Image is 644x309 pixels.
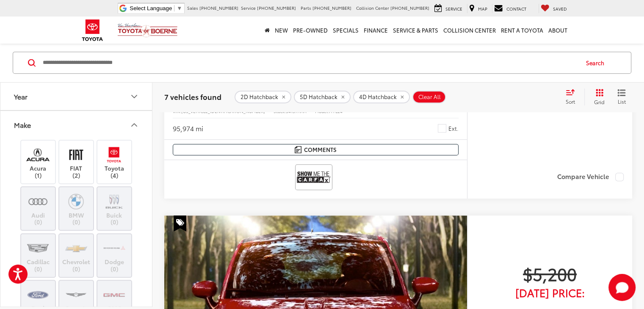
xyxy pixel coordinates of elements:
input: Search by Make, Model, or Keyword [42,53,578,73]
button: remove 5D%20Hatchback [294,91,351,104]
button: Grid View [584,89,611,106]
span: Select Language [130,5,172,11]
a: About [546,17,570,44]
span: White [438,124,446,132]
span: Grid [594,99,605,106]
span: Sort [566,98,575,105]
a: Finance [361,17,390,44]
span: Contact [506,6,526,12]
a: Rent a Toyota [498,17,546,44]
span: 2D Hatchback [240,94,278,101]
svg: Start Chat [608,274,636,301]
div: Make [129,120,139,130]
img: Vic Vaughan Toyota of Boerne in Boerne, TX) [64,145,88,165]
span: [DATE] Price: [482,288,617,297]
span: Ext. [448,124,459,132]
a: Pre-Owned [290,17,330,44]
img: Vic Vaughan Toyota of Boerne in Boerne, TX) [26,192,50,212]
button: remove 2D%20Hatchback [235,91,291,104]
button: Select sort value [561,89,584,106]
img: Vic Vaughan Toyota of Boerne in Boerne, TX) [102,285,126,305]
img: Vic Vaughan Toyota of Boerne in Boerne, TX) [102,192,126,212]
img: Vic Vaughan Toyota of Boerne in Boerne, TX) [64,238,88,258]
button: YearYear [0,83,153,110]
span: Clear All [418,94,441,101]
label: Acura (1) [21,145,55,179]
span: $5,200 [482,263,617,284]
a: Service [432,4,464,13]
span: 4D Hatchback [359,94,397,101]
label: Toyota (4) [97,145,132,179]
span: 7 vehicles found [164,92,221,102]
img: Vic Vaughan Toyota of Boerne in Boerne, TX) [26,285,50,305]
span: Comments [304,146,336,154]
span: Special [174,215,186,232]
span: Saved [553,6,567,12]
button: Search [578,52,616,74]
div: 95,974 mi [173,124,203,133]
button: Toggle Chat Window [608,274,636,301]
img: Vic Vaughan Toyota of Boerne in Boerne, TX) [64,192,88,212]
span: 5D Hatchback [300,94,337,101]
a: Specials [330,17,361,44]
a: New [272,17,290,44]
span: Collision Center [356,5,389,11]
a: Collision Center [441,17,498,44]
div: Year [14,93,28,101]
img: Vic Vaughan Toyota of Boerne in Boerne, TX) [26,238,50,258]
div: Year [129,91,139,102]
span: Service [241,5,256,11]
span: List [617,98,626,105]
img: Vic Vaughan Toyota of Boerne in Boerne, TX) [102,145,126,165]
img: View CARFAX report [297,166,331,188]
img: Vic Vaughan Toyota of Boerne [117,23,178,38]
a: Contact [492,4,528,13]
img: Vic Vaughan Toyota of Boerne in Boerne, TX) [64,285,88,305]
img: Vic Vaughan Toyota of Boerne in Boerne, TX) [102,238,126,258]
label: Dodge (0) [97,238,132,273]
button: Comments [173,144,459,155]
a: Service & Parts: Opens in a new tab [390,17,441,44]
label: FIAT (2) [59,145,94,179]
button: remove 4D%20Hatchback [353,91,410,104]
div: Make [14,121,31,129]
label: Compare Vehicle [557,173,624,181]
span: [PHONE_NUMBER] [199,5,238,11]
span: Parts [301,5,311,11]
span: ▼ [177,5,182,11]
span: Map [478,6,487,12]
button: Clear All [412,91,446,104]
img: Comments [295,146,301,153]
img: Vic Vaughan Toyota of Boerne in Boerne, TX) [26,145,50,165]
img: Toyota [77,17,108,44]
button: List View [611,89,632,106]
label: Buick (0) [97,192,132,226]
span: Service [445,6,462,12]
span: [PHONE_NUMBER] [312,5,351,11]
span: [PHONE_NUMBER] [390,5,429,11]
label: Cadillac (0) [21,238,55,273]
span: [PHONE_NUMBER] [257,5,296,11]
label: BMW (0) [59,192,94,226]
button: MakeMake [0,111,153,139]
span: Sales [187,5,198,11]
a: Home [262,17,272,44]
a: My Saved Vehicles [539,4,569,13]
a: Select Language​ [130,5,182,11]
span: ​ [174,5,174,11]
label: Chevrolet (0) [59,238,94,273]
label: Audi (0) [21,192,55,226]
a: Map [467,4,489,13]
